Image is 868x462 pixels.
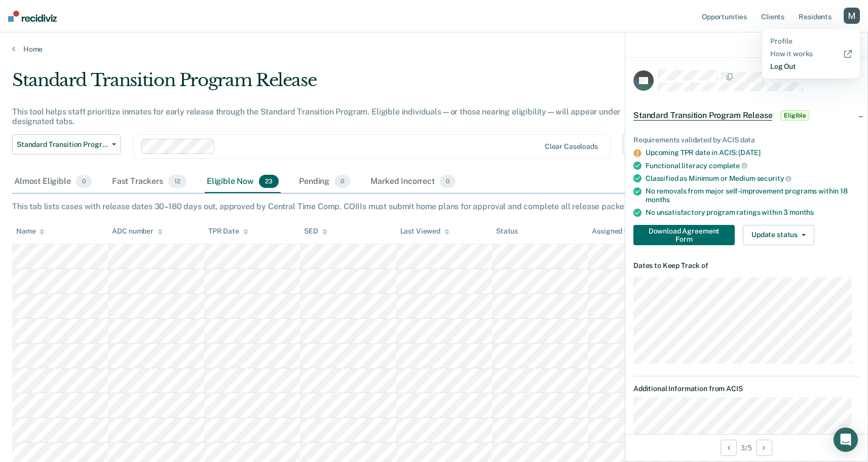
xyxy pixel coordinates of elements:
div: SED [304,227,327,236]
div: Pending [297,171,352,193]
span: security [757,174,792,182]
span: months [789,208,814,216]
span: Eligible [780,110,809,121]
a: Profile [770,37,852,46]
a: How it works [770,50,852,58]
button: Previous Opportunity [721,440,737,456]
span: Standard Transition Program Release [633,110,772,121]
div: No unsatisfactory program ratings within 3 [646,208,859,217]
a: Log Out [770,62,852,71]
div: Status [496,227,518,236]
div: Eligible Now [205,171,281,193]
div: Standard Transition Program Release [12,70,663,99]
img: Recidiviz [8,11,57,22]
span: 12 [168,175,186,188]
a: Navigate to form link [633,225,739,245]
div: Requirements validated by ACIS data [633,136,859,144]
div: TPR Date [208,227,248,236]
div: Standard Transition Program ReleaseEligible [625,99,867,132]
div: Name [16,227,45,236]
div: This tool helps staff prioritize inmates for early release through the Standard Transition Progra... [12,107,663,126]
div: Functional literacy [646,161,859,170]
div: Last Viewed [400,227,449,236]
span: 0 [334,175,350,188]
button: Download Agreement Form [633,225,735,245]
button: Next Opportunity [756,440,772,456]
button: Update status [743,225,814,245]
span: 0 [440,175,456,188]
div: ADC number [112,227,163,236]
span: 0 [76,175,92,188]
div: Almost Eligible [12,171,94,193]
span: months [646,196,670,204]
span: Standard Transition Program Release [17,140,108,149]
div: 3 / 5 [625,434,867,461]
span: complete [709,162,747,170]
a: Home [12,45,856,54]
div: Clear caseloads [545,142,598,151]
div: No removals from major self-improvement programs within 18 [646,187,859,204]
div: Upcoming TPR date in ACIS: [DATE] [646,148,859,157]
div: This tab lists cases with release dates 30–180 days out, approved by Central Time Comp. COIIIs mu... [12,202,856,211]
span: 23 [259,175,279,188]
div: Fast Trackers [110,171,188,193]
div: Classified as Minimum or Medium [646,174,859,183]
dt: Dates to Keep Track of [633,261,859,270]
div: Marked Incorrect [368,171,458,193]
div: Open Intercom Messenger [834,428,858,452]
div: Assigned to [592,227,639,236]
dt: Additional Information from ACIS [633,384,859,393]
